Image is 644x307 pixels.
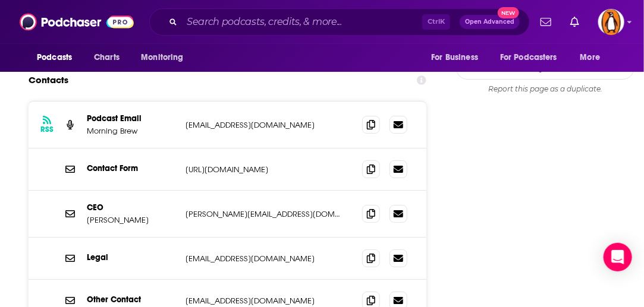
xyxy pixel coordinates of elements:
p: Podcast Email [87,113,176,124]
p: [EMAIL_ADDRESS][DOMAIN_NAME] [186,120,343,130]
button: open menu [492,46,574,69]
a: Show notifications dropdown [566,12,584,32]
button: open menu [29,46,87,69]
img: Podchaser - Follow, Share and Rate Podcasts [20,11,134,33]
p: CEO [87,202,176,213]
h2: Contacts [29,69,68,91]
p: Legal [87,252,176,262]
p: [URL][DOMAIN_NAME] [186,164,343,175]
p: Other Contact [87,295,176,305]
h3: RSS [40,125,54,134]
span: For Podcasters [500,49,557,66]
span: For Business [431,49,478,66]
p: [EMAIL_ADDRESS][DOMAIN_NAME] [186,296,343,306]
span: Open Advanced [465,19,514,25]
button: Open AdvancedNew [460,15,520,29]
span: Podcasts [37,49,72,66]
button: open menu [572,46,615,69]
input: Search podcasts, credits, & more... [182,12,422,31]
span: Monitoring [141,49,183,66]
span: New [498,7,519,18]
span: Charts [94,49,120,66]
a: Show notifications dropdown [536,12,556,32]
p: [PERSON_NAME] [87,215,176,225]
span: Logged in as penguin_portfolio [598,9,624,35]
p: [EMAIL_ADDRESS][DOMAIN_NAME] [186,254,343,264]
p: Contact Form [87,163,176,173]
p: Morning Brew [87,126,176,136]
div: Report this page as a duplicate. [456,84,634,94]
img: User Profile [598,9,624,35]
span: Ctrl K [422,14,450,30]
button: Show profile menu [598,9,624,35]
div: Search podcasts, credits, & more... [149,8,530,36]
button: open menu [423,46,493,69]
button: open menu [133,46,199,69]
span: More [580,49,601,66]
p: [PERSON_NAME][EMAIL_ADDRESS][DOMAIN_NAME] [186,209,343,219]
div: Open Intercom Messenger [604,243,632,271]
a: Charts [86,46,127,69]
